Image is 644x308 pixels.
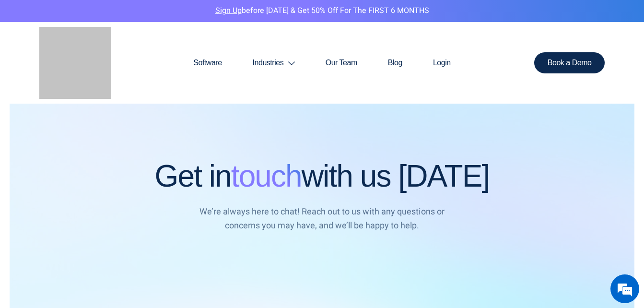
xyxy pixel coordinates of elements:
[534,52,605,73] a: Book a Demo
[198,205,447,233] div: We’re always here to chat! Reach out to us with any questions or concerns you may have, and we’ll...
[39,159,605,193] h1: Get in with us [DATE]
[237,40,310,86] a: Industries
[7,5,637,17] p: before [DATE] & Get 50% Off for the FIRST 6 MONTHS
[310,40,373,86] a: Our Team
[418,40,466,86] a: Login
[231,159,302,193] span: touch
[178,40,237,86] a: Software
[215,5,242,16] a: Sign Up
[548,59,592,67] span: Book a Demo
[373,40,418,86] a: Blog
